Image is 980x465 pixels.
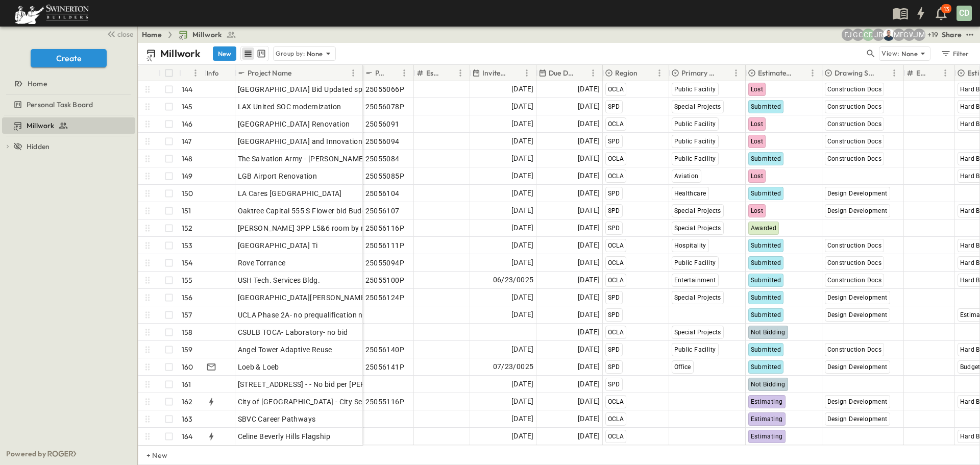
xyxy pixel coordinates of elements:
[940,48,969,59] div: Filter
[238,258,286,268] span: Rove Torrance
[511,257,533,268] span: [DATE]
[608,86,624,93] span: OCLA
[12,3,91,24] img: 6c363589ada0b36f064d841b69d3a419a338230e66bb0a533688fa5cc3e9e735.png
[916,68,926,78] p: Estimate Round
[238,397,411,407] span: City of [GEOGRAPHIC_DATA] - City Services Building
[2,77,133,91] a: Home
[238,188,342,199] span: LA Cares [GEOGRAPHIC_DATA]
[365,362,405,372] span: 25056141P
[608,120,624,128] span: OCLA
[578,187,600,199] span: [DATE]
[343,275,360,283] p: OPEN
[482,68,507,78] p: Invite Date
[182,258,193,268] p: 154
[751,225,777,232] span: Awarded
[751,398,783,405] span: Estimating
[877,67,888,79] button: Sort
[182,362,193,372] p: 160
[955,5,973,22] button: CD
[751,173,764,180] span: Lost
[681,68,717,78] p: Primary Market
[240,46,269,61] div: table view
[674,294,721,301] span: Special Projects
[942,30,962,40] div: Share
[365,136,400,146] span: 25056094
[511,83,533,95] span: [DATE]
[888,67,900,79] button: Menu
[182,327,193,337] p: 158
[937,46,972,61] button: Filter
[511,170,533,182] span: [DATE]
[835,68,875,78] p: Drawing Status
[238,275,321,285] span: USH Tech. Services Bldg.
[511,118,533,130] span: [DATE]
[365,154,400,164] span: 25055084
[674,329,721,336] span: Special Projects
[343,413,360,422] p: OPEN
[293,67,305,79] button: Sort
[674,103,721,110] span: Special Projects
[578,101,600,112] span: [DATE]
[608,381,620,388] span: SPD
[674,173,699,180] span: Aviation
[827,103,882,110] span: Construction Docs
[182,188,193,199] p: 150
[957,6,972,21] div: CD
[578,361,600,373] span: [DATE]
[578,396,600,407] span: [DATE]
[27,100,93,110] span: Personal Task Board
[179,65,205,81] div: #
[578,222,600,234] span: [DATE]
[608,225,620,232] span: SPD
[182,240,193,251] p: 153
[640,67,651,79] button: Sort
[827,120,882,128] span: Construction Docs
[238,414,316,424] span: SBVC Career Pathways
[608,190,620,197] span: SPD
[827,415,888,423] span: Design Development
[578,257,600,268] span: [DATE]
[238,223,440,233] span: [PERSON_NAME] 3PP L5&6 room by room breakout required
[27,120,54,131] span: Millwork
[182,171,193,181] p: 149
[578,344,600,355] span: [DATE]
[182,414,193,424] p: 163
[751,155,781,162] span: Submitted
[511,101,533,112] span: [DATE]
[674,207,721,214] span: Special Projects
[751,242,781,249] span: Submitted
[189,67,202,79] button: Menu
[146,450,153,460] p: + New
[608,103,620,110] span: SPD
[827,138,882,145] span: Construction Docs
[343,257,360,265] p: OPEN
[509,67,521,79] button: Sort
[387,67,398,79] button: Sort
[578,326,600,338] span: [DATE]
[511,135,533,147] span: [DATE]
[608,173,624,180] span: OCLA
[827,207,888,214] span: Design Development
[751,277,781,284] span: Submitted
[242,47,254,60] button: row view
[205,65,235,81] div: Info
[182,154,193,164] p: 148
[117,29,133,39] span: close
[365,345,405,355] span: 25056140P
[827,277,882,284] span: Construction Docs
[901,48,918,59] p: None
[182,119,193,129] p: 146
[883,29,895,41] img: Brandon Norcutt (brandon.norcutt@swinerton.com)
[238,327,348,337] span: CSULB TOCA- Laboratory- no bid
[343,292,360,300] p: OPEN
[238,379,491,389] span: [STREET_ADDRESS] - - No bid per [PERSON_NAME] Historic Millworkers only
[674,190,706,197] span: Healthcare
[365,171,405,181] span: 25055085P
[103,27,135,41] button: close
[511,205,533,216] span: [DATE]
[207,59,219,87] div: Info
[827,294,888,301] span: Design Development
[578,83,600,95] span: [DATE]
[182,431,193,442] p: 164
[182,102,193,112] p: 145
